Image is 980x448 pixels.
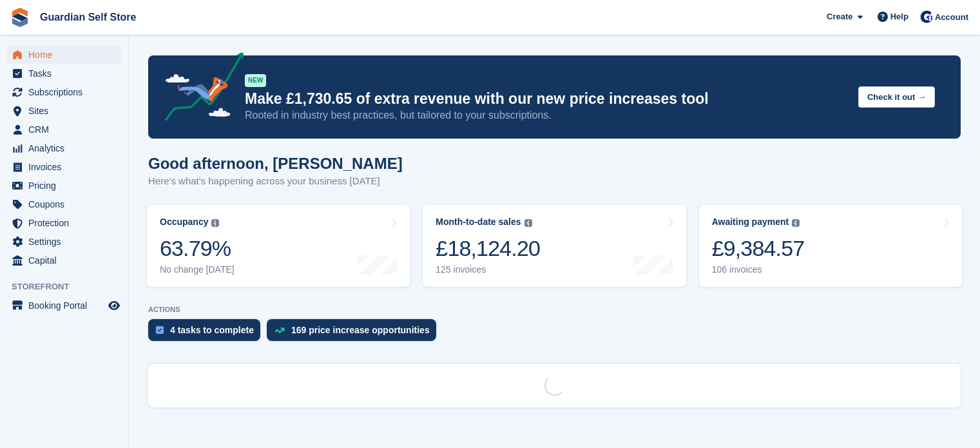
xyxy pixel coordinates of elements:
[28,177,106,195] span: Pricing
[920,10,933,23] img: Tom Scott
[6,297,122,315] a: menu
[28,195,106,213] span: Coupons
[6,158,122,176] a: menu
[267,319,443,347] a: 169 price increase opportunities
[156,326,164,334] img: task-75834270c22a3079a89374b754ae025e5fb1db73e45f91037f5363f120a921f8.svg
[10,8,30,27] img: stora-icon-8386f47178a22dfd0bd8f6a31ec36ba5ce8667c1dd55bd0f319d3a0aa187defe.svg
[160,235,235,262] div: 63.79%
[148,174,403,189] p: Here's what's happening across your business [DATE]
[274,327,285,333] img: price_increase_opportunities-93ffe204e8149a01c8c9dc8f82e8f89637d9d84a8eef4429ea346261dce0b2c0.svg
[6,64,122,83] a: menu
[6,177,122,195] a: menu
[28,297,106,315] span: Booking Portal
[712,217,789,228] div: Awaiting payment
[28,214,106,232] span: Protection
[35,6,141,28] a: Guardian Self Store
[712,264,805,275] div: 106 invoices
[28,64,106,83] span: Tasks
[211,219,219,227] img: icon-info-grey-7440780725fd019a000dd9b08b2336e03edf1995a4989e88bcd33f0948082b44.svg
[827,10,852,23] span: Create
[6,251,122,269] a: menu
[423,205,686,287] a: Month-to-date sales £18,124.20 125 invoices
[28,251,106,269] span: Capital
[699,205,962,287] a: Awaiting payment £9,384.57 106 invoices
[148,155,403,172] h1: Good afternoon, [PERSON_NAME]
[28,102,106,120] span: Sites
[712,235,805,262] div: £9,384.57
[6,195,122,213] a: menu
[147,205,410,287] a: Occupancy 63.79% No change [DATE]
[6,102,122,120] a: menu
[160,217,208,228] div: Occupancy
[148,319,267,347] a: 4 tasks to complete
[6,233,122,251] a: menu
[436,235,540,262] div: £18,124.20
[935,11,968,24] span: Account
[106,298,122,313] a: Preview store
[524,219,532,227] img: icon-info-grey-7440780725fd019a000dd9b08b2336e03edf1995a4989e88bcd33f0948082b44.svg
[6,214,122,232] a: menu
[28,158,106,176] span: Invoices
[245,90,848,108] p: Make £1,730.65 of extra revenue with our new price increases tool
[6,121,122,139] a: menu
[28,121,106,139] span: CRM
[858,86,935,108] button: Check it out →
[436,217,521,228] div: Month-to-date sales
[28,233,106,251] span: Settings
[12,280,128,293] span: Storefront
[245,108,848,122] p: Rooted in industry best practices, but tailored to your subscriptions.
[28,139,106,157] span: Analytics
[28,46,106,64] span: Home
[291,325,430,335] div: 169 price increase opportunities
[245,74,266,87] div: NEW
[148,306,961,314] p: ACTIONS
[792,219,800,227] img: icon-info-grey-7440780725fd019a000dd9b08b2336e03edf1995a4989e88bcd33f0948082b44.svg
[170,325,254,335] div: 4 tasks to complete
[890,10,908,23] span: Help
[28,83,106,101] span: Subscriptions
[6,46,122,64] a: menu
[6,139,122,157] a: menu
[154,52,244,126] img: price-adjustments-announcement-icon-8257ccfd72463d97f412b2fc003d46551f7dbcb40ab6d574587a9cd5c0d94...
[436,264,540,275] div: 125 invoices
[6,83,122,101] a: menu
[160,264,235,275] div: No change [DATE]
